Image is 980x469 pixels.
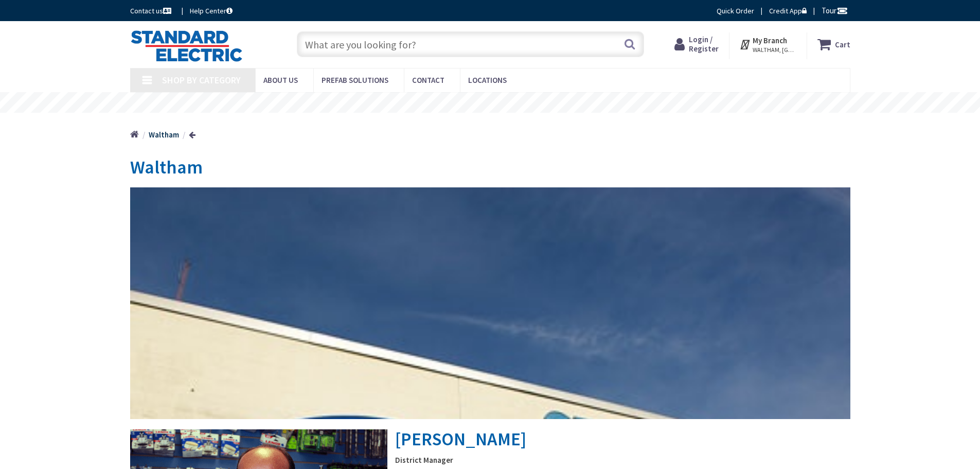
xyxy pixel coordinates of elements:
span: Prefab Solutions [322,75,388,85]
span: Login / Register [689,34,719,54]
span: Contact [412,75,444,85]
a: Credit App [769,6,807,16]
span: Shop By Category [162,74,241,86]
span: About Us [263,75,298,85]
span: Locations [468,75,507,85]
input: What are you looking for? [297,31,644,57]
strong: District Manager [130,455,850,465]
img: Standard Electric [130,30,243,62]
rs-layer: [MEDICAL_DATA]: Our Commitment to Our Employees and Customers [328,98,675,109]
strong: Waltham [149,130,179,140]
a: Contact us [130,6,173,16]
a: Quick Order [717,6,754,16]
div: My Branch WALTHAM, [GEOGRAPHIC_DATA] [739,35,796,54]
strong: Cart [835,35,850,54]
span: Waltham [130,155,203,179]
strong: My Branch [753,36,787,45]
h2: [PERSON_NAME] [130,187,850,449]
a: Cart [817,35,850,54]
span: WALTHAM, [GEOGRAPHIC_DATA] [753,46,796,54]
a: Login / Register [674,35,719,54]
span: Tour [822,6,848,15]
a: Help Center [190,6,233,16]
